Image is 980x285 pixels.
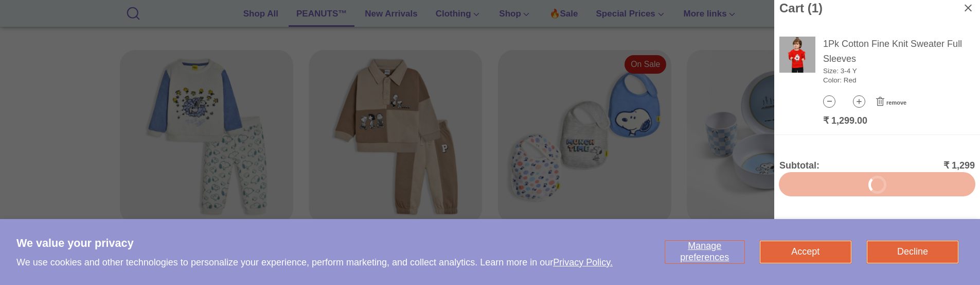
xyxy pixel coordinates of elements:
[779,158,975,173] p: Subtotal:
[16,257,613,269] p: We use cookies and other technologies to personalize your experience, perform marketing, and coll...
[823,115,867,126] span: ₹ 1,299.00
[886,99,906,106] span: remove
[760,241,851,263] button: Accept
[867,241,958,263] button: Decline
[665,241,744,263] button: Manage preferences
[867,175,887,195] div: Loading..
[823,66,975,76] p: Size: 3-4 Y
[823,76,975,85] p: Color: Red
[553,257,613,267] a: Privacy Policy.
[823,39,962,64] a: 1Pk Cotton Fine Knit Sweater Full Sleeves
[874,96,906,109] button: remove
[680,241,729,262] span: Manage preferences
[16,236,613,251] h2: We value your privacy
[943,158,975,173] span: ₹ 1,299
[779,173,975,196] button: Checkout ₹50 off on UPI Loading..
[779,37,815,73] img: Peanuts™ Snoopy Viva Knitted Sweater Sweater Full Sleeves 1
